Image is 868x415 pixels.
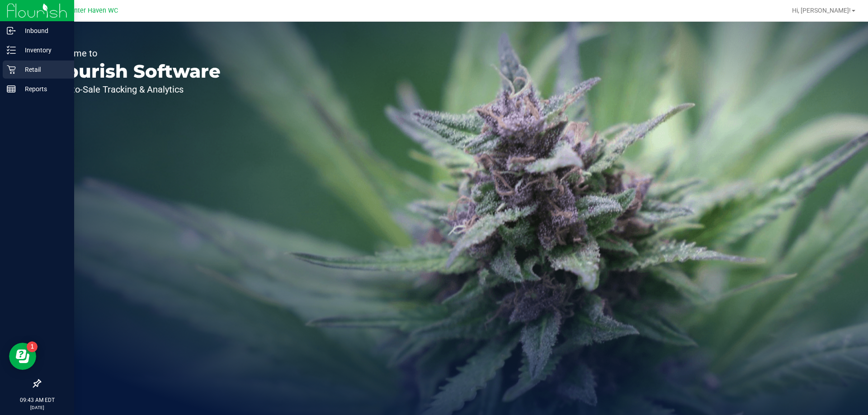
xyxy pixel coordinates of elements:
[9,343,36,370] iframe: Resource center
[7,46,16,55] inline-svg: Inventory
[7,84,16,93] inline-svg: Reports
[49,62,221,80] p: Flourish Software
[49,49,221,58] p: Welcome to
[4,396,70,404] p: 09:43 AM EDT
[16,64,70,75] p: Retail
[7,26,16,35] inline-svg: Inbound
[16,84,70,94] p: Reports
[49,85,221,94] p: Seed-to-Sale Tracking & Analytics
[16,25,70,36] p: Inbound
[792,7,851,14] span: Hi, [PERSON_NAME]!
[27,341,38,352] iframe: Resource center unread badge
[66,7,118,14] span: Winter Haven WC
[16,45,70,56] p: Inventory
[7,65,16,74] inline-svg: Retail
[4,404,70,411] p: [DATE]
